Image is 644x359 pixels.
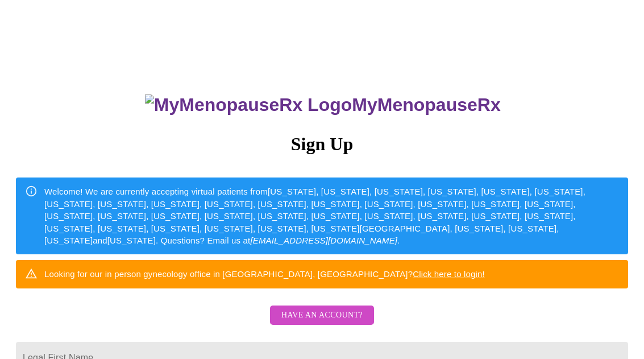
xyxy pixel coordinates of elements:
[145,94,352,115] img: MyMenopauseRx Logo
[44,263,485,284] div: Looking for our in person gynecology office in [GEOGRAPHIC_DATA], [GEOGRAPHIC_DATA]?
[413,269,485,279] a: Click here to login!
[267,318,377,328] a: Have an account?
[250,236,397,245] em: [EMAIL_ADDRESS][DOMAIN_NAME]
[281,308,363,323] span: Have an account?
[270,306,374,325] button: Have an account?
[44,181,619,251] div: Welcome! We are currently accepting virtual patients from [US_STATE], [US_STATE], [US_STATE], [US...
[16,134,628,155] h3: Sign Up
[18,94,629,115] h3: MyMenopauseRx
